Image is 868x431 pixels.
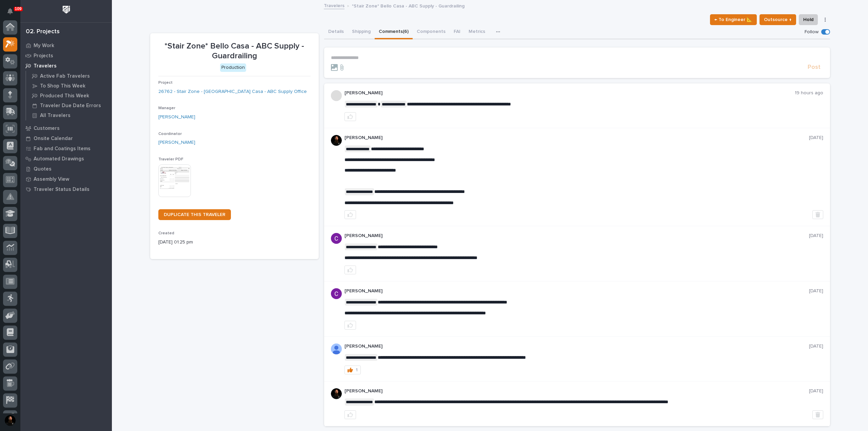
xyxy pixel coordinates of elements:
[20,164,112,174] a: Quotes
[812,410,823,419] button: Delete post
[331,135,342,146] img: zmKUmRVDQjmBLfnAs97p
[344,366,361,374] button: 1
[220,63,246,72] div: Production
[344,90,795,96] p: [PERSON_NAME]
[324,25,348,39] button: Details
[344,344,809,349] p: [PERSON_NAME]
[710,14,757,25] button: ← To Engineer 📐
[34,166,52,172] p: Quotes
[34,187,90,193] p: Traveler Status Details
[158,231,174,235] span: Created
[450,25,465,39] button: FAI
[799,14,818,25] button: Hold
[413,25,450,39] button: Components
[26,111,112,120] a: All Travelers
[759,14,796,25] button: Outsource ↑
[40,103,101,109] p: Traveler Due Date Errors
[20,123,112,133] a: Customers
[344,321,356,330] button: like this post
[158,139,195,146] a: [PERSON_NAME]
[158,88,307,95] a: 26762 - Stair Zone - [GEOGRAPHIC_DATA] Casa - ABC Supply Office
[34,156,84,162] p: Automated Drawings
[331,288,342,299] img: AItbvmm9XFGwq9MR7ZO9lVE1d7-1VhVxQizPsTd1Fh95=s96-c
[344,266,356,274] button: like this post
[158,157,183,161] span: Traveler PDF
[344,410,356,419] button: like this post
[158,132,182,136] span: Coordinator
[324,1,344,9] a: Travelers
[344,112,356,121] button: like this post
[331,344,342,354] img: AOh14GhUnP333BqRmXh-vZ-TpYZQaFVsuOFmGre8SRZf2A=s96-c
[812,210,823,219] button: Delete post
[34,53,53,59] p: Projects
[344,388,809,394] p: [PERSON_NAME]
[26,81,112,91] a: To Shop This Week
[344,135,809,141] p: [PERSON_NAME]
[26,101,112,110] a: Traveler Due Date Errors
[805,29,818,35] p: Follow
[26,28,60,36] div: 02. Projects
[158,209,231,220] a: DUPLICATE THIS TRAVELER
[714,16,752,24] span: ← To Engineer 📐
[20,61,112,71] a: Travelers
[40,83,85,89] p: To Shop This Week
[34,176,69,182] p: Assembly View
[809,135,823,141] p: [DATE]
[808,63,821,71] span: Post
[331,233,342,244] img: AItbvmm9XFGwq9MR7ZO9lVE1d7-1VhVxQizPsTd1Fh95=s96-c
[352,2,465,9] p: *Stair Zone* Bello Casa - ABC Supply - Guardrailing
[20,174,112,184] a: Assembly View
[158,81,173,85] span: Project
[158,114,195,121] a: [PERSON_NAME]
[3,413,17,428] button: users-avatar
[40,113,71,119] p: All Travelers
[34,125,60,132] p: Customers
[34,146,91,152] p: Fab and Coatings Items
[158,239,311,246] p: [DATE] 01:25 pm
[348,25,375,39] button: Shipping
[331,388,342,399] img: zmKUmRVDQjmBLfnAs97p
[40,73,90,79] p: Active Fab Travelers
[356,368,358,372] div: 1
[809,388,823,394] p: [DATE]
[60,3,73,16] img: Workspace Logo
[3,4,17,18] button: Notifications
[15,6,22,11] p: 109
[809,233,823,239] p: [DATE]
[344,288,809,294] p: [PERSON_NAME]
[764,16,792,24] span: Outsource ↑
[34,63,57,69] p: Travelers
[344,233,809,239] p: [PERSON_NAME]
[26,91,112,100] a: Produced This Week
[20,133,112,143] a: Onsite Calendar
[809,288,823,294] p: [DATE]
[158,41,311,61] p: *Stair Zone* Bello Casa - ABC Supply - Guardrailing
[805,63,823,71] button: Post
[34,43,54,49] p: My Work
[40,93,89,99] p: Produced This Week
[375,25,413,39] button: Comments (6)
[20,51,112,61] a: Projects
[26,71,112,81] a: Active Fab Travelers
[164,212,225,217] span: DUPLICATE THIS TRAVELER
[465,25,489,39] button: Metrics
[8,8,17,19] div: Notifications109
[20,40,112,51] a: My Work
[158,106,175,110] span: Manager
[795,90,823,96] p: 19 hours ago
[20,143,112,154] a: Fab and Coatings Items
[344,210,356,219] button: like this post
[20,184,112,194] a: Traveler Status Details
[20,154,112,164] a: Automated Drawings
[34,136,73,142] p: Onsite Calendar
[809,344,823,349] p: [DATE]
[803,16,813,24] span: Hold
